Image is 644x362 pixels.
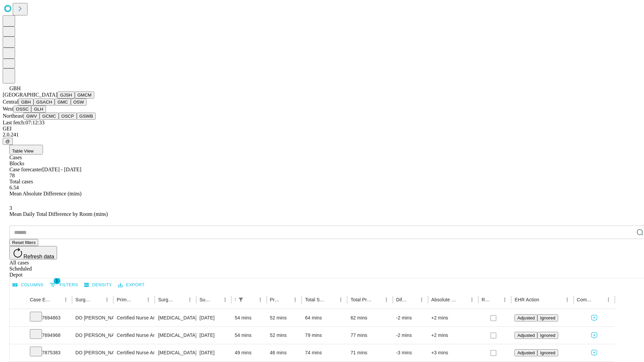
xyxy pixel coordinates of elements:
div: EHR Action [515,297,539,302]
button: Menu [604,295,613,304]
button: Menu [61,295,70,304]
span: Adjusted [517,350,535,355]
button: GJSH [57,92,75,99]
span: Ignored [540,333,555,338]
span: Mean Absolute Difference (mins) [9,191,82,196]
button: Export [116,280,146,290]
span: Total cases [9,179,33,184]
button: Select columns [11,280,45,290]
span: Case forecaster [9,167,42,172]
button: Sort [594,295,604,304]
button: Menu [500,295,509,304]
span: Northeast [3,113,23,119]
button: GWV [23,113,40,120]
div: DO [PERSON_NAME] [PERSON_NAME] Do [75,309,110,326]
button: Adjusted [515,349,537,356]
button: Sort [176,295,185,304]
div: Absolute Difference [431,297,457,302]
button: Adjusted [515,314,537,321]
span: [GEOGRAPHIC_DATA] [3,92,57,98]
span: Mean Daily Total Difference by Room (mins) [9,211,108,217]
div: Resolved in EHR [482,297,490,302]
button: Menu [336,295,345,304]
button: Expand [13,312,23,324]
div: +2 mins [431,327,475,344]
button: Sort [458,295,467,304]
span: [DATE] - [DATE] [42,167,81,172]
button: GBH [18,99,34,106]
button: GMCM [75,92,94,99]
div: [MEDICAL_DATA] [158,344,193,361]
div: -3 mins [396,344,425,361]
span: Adjusted [517,333,535,338]
button: Sort [211,295,220,304]
div: [MEDICAL_DATA] WITH [MEDICAL_DATA] AND/OR [MEDICAL_DATA] WITH OR WITHOUT D\T\C [158,309,193,326]
button: Sort [93,295,102,304]
span: 6.54 [9,185,19,190]
span: Last fetch: 07:12:33 [3,120,45,125]
button: Menu [102,295,112,304]
div: 52 mins [270,327,299,344]
button: Menu [290,295,300,304]
span: Adjusted [517,315,535,320]
div: 77 mins [351,327,389,344]
div: -2 mins [396,309,425,326]
div: +3 mins [431,344,475,361]
div: Comments [577,297,594,302]
span: Refresh data [23,254,54,259]
button: OSW [71,99,87,106]
button: GSACH [34,99,55,106]
div: 7875383 [30,344,69,361]
button: Refresh data [9,246,57,259]
span: 1 [54,278,60,284]
div: 1 active filter [236,295,246,304]
button: Menu [417,295,426,304]
div: Surgery Name [158,297,175,302]
div: [DATE] [200,327,228,344]
span: Reset filters [12,240,36,245]
span: 3 [9,205,12,211]
button: GLH [31,106,46,113]
button: Show filters [48,280,80,290]
div: 54 mins [235,327,263,344]
div: 7694968 [30,327,69,344]
span: Ignored [540,315,555,320]
span: Table View [12,148,34,154]
div: 64 mins [305,309,344,326]
button: OSCP [59,113,77,120]
div: Certified Nurse Anesthetist [117,344,151,361]
div: DO [PERSON_NAME] [PERSON_NAME] Do [75,327,110,344]
div: DO [PERSON_NAME] [PERSON_NAME] Do [75,344,110,361]
button: Expand [13,347,23,359]
span: GBH [9,85,21,91]
button: Menu [185,295,195,304]
div: Surgery Date [200,297,210,302]
div: Certified Nurse Anesthetist [117,327,151,344]
button: Sort [246,295,256,304]
div: 74 mins [305,344,344,361]
button: Menu [562,295,572,304]
button: Sort [540,295,549,304]
div: Predicted In Room Duration [270,297,281,302]
span: @ [5,139,10,144]
div: Surgeon Name [75,297,92,302]
div: 49 mins [235,344,263,361]
button: Menu [256,295,265,304]
div: Scheduled In Room Duration [235,297,235,302]
button: Menu [220,295,230,304]
button: Sort [134,295,144,304]
div: GEI [3,126,641,132]
button: Sort [281,295,290,304]
div: 54 mins [235,309,263,326]
div: [MEDICAL_DATA] WITH [MEDICAL_DATA] AND/OR [MEDICAL_DATA] WITH OR WITHOUT D\T\C [158,327,193,344]
div: +2 mins [431,309,475,326]
button: Table View [9,145,43,155]
button: Menu [144,295,153,304]
div: Total Scheduled Duration [305,297,326,302]
div: [DATE] [200,309,228,326]
button: Menu [382,295,391,304]
button: Menu [467,295,477,304]
span: Central [3,99,18,105]
div: 2.0.241 [3,132,641,138]
button: Adjusted [515,332,537,339]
